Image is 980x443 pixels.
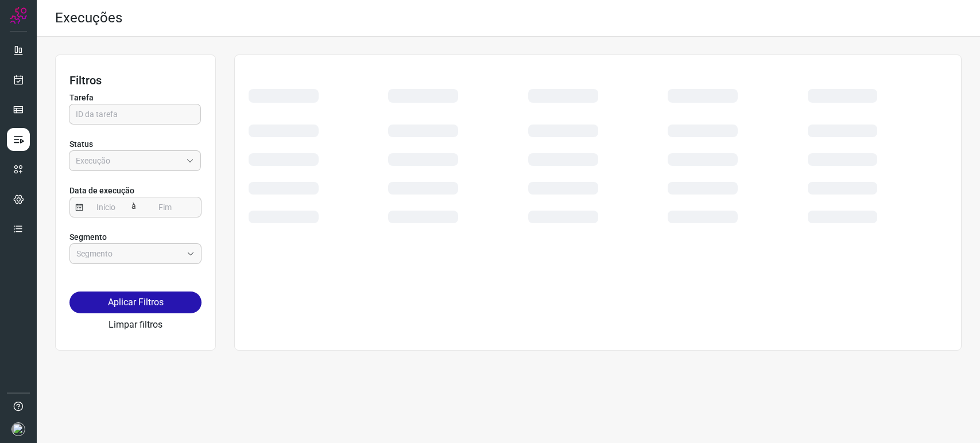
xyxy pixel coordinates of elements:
p: Tarefa [69,92,202,104]
h2: Execuções [55,10,122,26]
button: Aplicar Filtros [69,292,202,313]
input: Execução [76,151,181,170]
p: Data de execução [69,185,202,197]
h3: Filtros [69,73,202,87]
img: batches [11,422,25,436]
input: Segmento [76,244,182,263]
p: Status [69,138,202,150]
input: Fim [142,197,188,217]
button: Limpar filtros [109,318,162,332]
span: à [129,196,140,217]
p: Segmento [69,231,202,243]
input: Início [83,197,129,217]
img: Logo [10,7,27,24]
input: ID da tarefa [76,104,194,124]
